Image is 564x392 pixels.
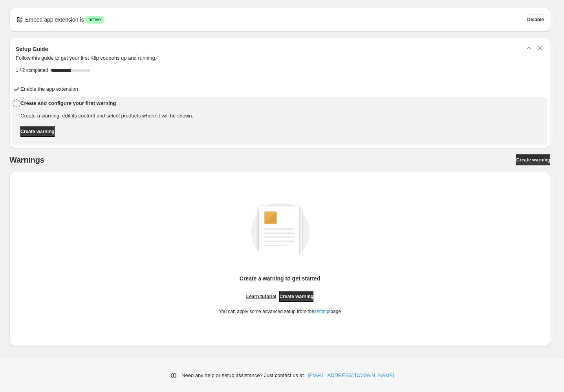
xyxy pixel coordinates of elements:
[20,85,78,93] h4: Enable the app extension
[246,293,277,300] span: Learn tutorial
[516,157,550,163] span: Create warning
[88,16,101,23] span: active
[16,45,48,53] h3: Setup Guide
[20,126,55,137] button: Create warning
[516,154,550,165] a: Create warning
[308,372,394,379] a: [EMAIL_ADDRESS][DOMAIN_NAME]
[20,128,55,135] span: Create warning
[246,291,277,302] a: Learn tutorial
[314,309,330,314] a: settings
[20,112,193,120] p: Create a warning, edit its content and select products where it will be shown.
[20,99,196,107] h4: Create and configure your first warning
[527,14,544,25] button: Disable
[16,54,544,62] p: Follow this guide to get your first Klip coupons up and running.
[527,16,544,23] span: Disable
[219,308,341,315] p: You can apply some advanced setup from the page
[25,16,84,24] p: Embed app extension is
[16,67,48,73] span: 1 / 2 completed
[9,155,44,165] h2: Warnings
[240,275,320,282] p: Create a warning to get started
[279,291,313,302] a: Create warning
[279,293,313,300] span: Create warning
